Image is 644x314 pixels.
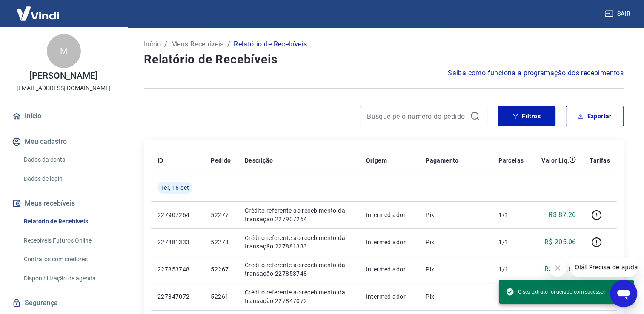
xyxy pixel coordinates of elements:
p: Descrição [245,156,273,165]
p: Origem [366,156,387,165]
p: 227907264 [157,211,197,219]
span: O seu extrato foi gerado com sucesso! [506,288,605,296]
p: Intermediador [366,292,412,301]
a: Contratos com credores [20,251,117,268]
iframe: Mensagem da empresa [570,258,637,277]
p: / [227,39,230,49]
p: Pagamento [426,156,459,165]
a: Dados de login [20,170,117,188]
p: Pix [426,292,485,301]
p: Parcelas [498,156,524,165]
p: Valor Líq. [541,156,569,165]
a: Início [10,107,117,126]
p: Relatório de Recebíveis [234,39,307,49]
p: Pix [426,238,485,246]
p: Crédito referente ao recebimento da transação 227907264 [245,206,352,223]
p: R$ 229,62 [544,264,576,274]
input: Busque pelo número do pedido [367,110,467,123]
p: [EMAIL_ADDRESS][DOMAIN_NAME] [17,84,111,93]
a: Dados da conta [20,151,117,168]
button: Sair [603,6,634,22]
p: 227847072 [157,292,197,301]
iframe: Botão para abrir a janela de mensagens [610,280,637,307]
button: Meus recebíveis [10,194,117,213]
button: Exportar [566,106,624,126]
p: / [164,39,167,49]
p: 1/1 [498,238,524,246]
p: 52267 [211,265,231,274]
a: Meus Recebíveis [171,39,224,49]
a: Início [144,39,161,49]
p: R$ 205,06 [544,237,576,247]
p: 1/1 [498,265,524,274]
p: 1/1 [498,292,524,301]
p: ID [157,156,163,165]
p: Pix [426,265,485,274]
p: Pix [426,211,485,219]
span: Olá! Precisa de ajuda? [5,6,72,13]
p: 52277 [211,211,231,219]
p: [PERSON_NAME] [29,71,97,80]
a: Saiba como funciona a programação dos recebimentos [448,68,624,78]
p: Tarifas [590,156,610,165]
a: Segurança [10,294,117,312]
p: Crédito referente ao recebimento da transação 227853748 [245,261,352,278]
div: M [47,34,81,68]
p: 227853748 [157,265,197,274]
button: Filtros [498,106,555,126]
a: Relatório de Recebíveis [20,213,117,230]
p: Crédito referente ao recebimento da transação 227847072 [245,288,352,305]
p: Intermediador [366,238,412,246]
p: 52273 [211,238,231,246]
iframe: Fechar mensagem [549,260,566,277]
p: Intermediador [366,211,412,219]
p: Crédito referente ao recebimento da transação 227881333 [245,234,352,251]
a: Recebíveis Futuros Online [20,232,117,249]
p: R$ 87,26 [548,210,576,220]
p: Intermediador [366,265,412,274]
button: Meu cadastro [10,132,117,151]
span: Ter, 16 set [161,183,189,192]
a: Disponibilização de agenda [20,270,117,287]
h4: Relatório de Recebíveis [144,51,624,68]
p: 227881333 [157,238,197,246]
p: 1/1 [498,211,524,219]
p: Pedido [211,156,231,165]
img: Vindi [10,0,66,26]
p: 52261 [211,292,231,301]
